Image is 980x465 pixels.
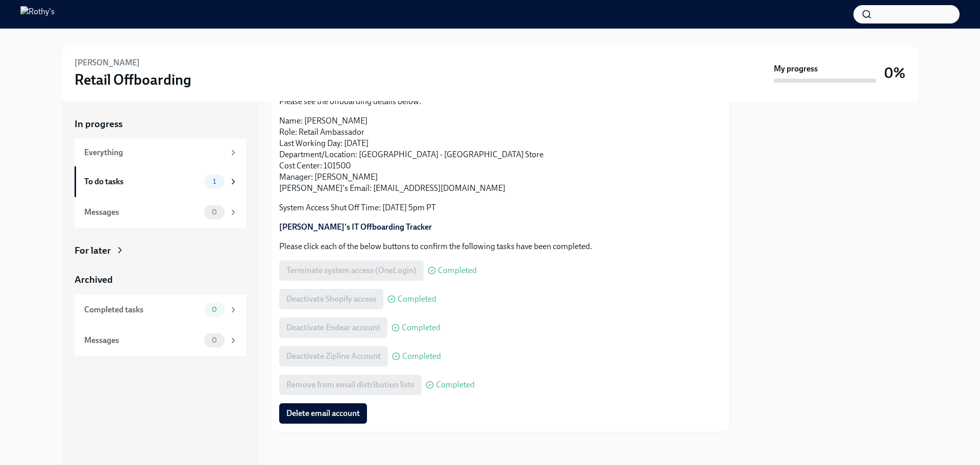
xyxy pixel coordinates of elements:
a: Archived [75,273,246,286]
a: Everything [75,139,246,166]
img: Rothy's [20,6,55,22]
a: [PERSON_NAME]'s IT Offboarding Tracker [279,222,432,232]
span: Completed [436,381,475,389]
span: 1 [207,178,222,185]
p: Please see the offboarding details below: [279,96,721,107]
a: Messages0 [75,197,246,228]
div: Everything [84,147,225,158]
span: Completed [402,324,440,332]
a: For later [75,244,246,257]
button: Delete email account [279,403,367,424]
span: 0 [206,208,223,216]
span: Completed [402,352,441,360]
a: To do tasks1 [75,166,246,197]
h3: Retail Offboarding [75,70,191,89]
div: For later [75,244,111,257]
span: Completed [398,295,436,303]
span: 0 [206,336,223,344]
a: In progress [75,117,246,131]
a: Completed tasks0 [75,295,246,325]
span: Delete email account [286,408,360,419]
h6: [PERSON_NAME] [75,57,140,68]
strong: My progress [774,63,818,75]
p: System Access Shut Off Time: [DATE] 5pm PT [279,202,721,213]
div: To do tasks [84,176,200,187]
p: Name: [PERSON_NAME] Role: Retail Ambassador Last Working Day: [DATE] Department/Location: [GEOGRA... [279,115,721,194]
div: Messages [84,207,200,218]
div: Completed tasks [84,304,200,315]
div: Messages [84,335,200,346]
a: Messages0 [75,325,246,356]
p: Please click each of the below buttons to confirm the following tasks have been completed. [279,241,721,252]
span: Completed [438,266,477,275]
span: 0 [206,306,223,313]
h3: 0% [884,64,905,82]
